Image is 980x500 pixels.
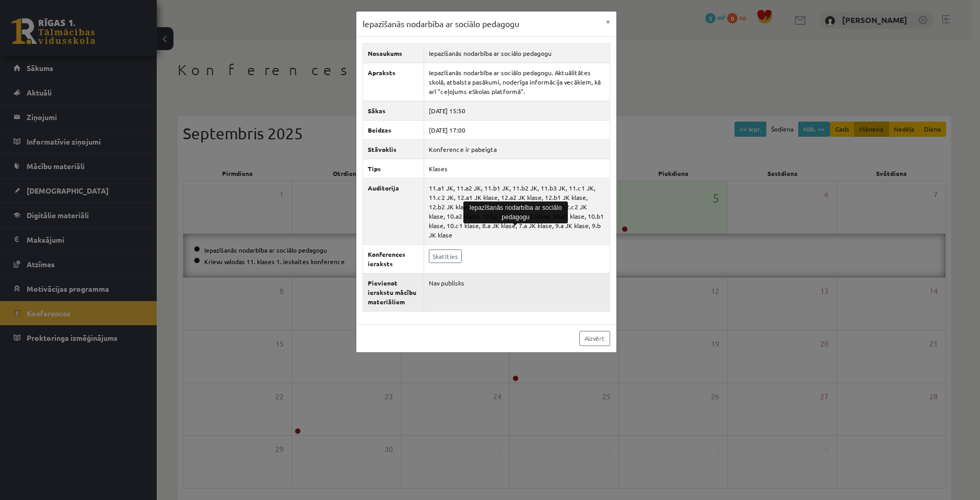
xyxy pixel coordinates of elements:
th: Apraksts [363,63,424,101]
a: Skatīties [429,249,462,263]
td: Konference ir pabeigta [424,139,610,159]
a: Aizvērt [579,331,610,346]
h3: Iepazīšanās nodarbība ar sociālo pedagogu [363,18,519,30]
th: Nosaukums [363,43,424,63]
th: Pievienot ierakstu mācību materiāliem [363,273,424,311]
div: Iepazīšanās nodarbība ar sociālo pedagogu [463,201,568,223]
td: Klases [424,159,610,178]
th: Sākas [363,101,424,120]
button: × [600,11,616,31]
td: 11.a1 JK, 11.a2 JK, 11.b1 JK, 11.b2 JK, 11.b3 JK, 11.c1 JK, 11.c2 JK, 12.a1 JK klase, 12.a2 JK kl... [424,178,610,244]
th: Konferences ieraksts [363,244,424,273]
th: Stāvoklis [363,139,424,159]
td: [DATE] 17:00 [424,120,610,139]
td: [DATE] 15:50 [424,101,610,120]
td: Iepazīšanās nodarbība ar sociālo pedagogu [424,43,610,63]
th: Beidzas [363,120,424,139]
td: Nav publisks [424,273,610,311]
td: Iepazīšanās nodarbība ar sociālo pedagogu. Aktuālitātes skolā, atbalsta pasākumi, noderīga inform... [424,63,610,101]
th: Auditorija [363,178,424,244]
th: Tips [363,159,424,178]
